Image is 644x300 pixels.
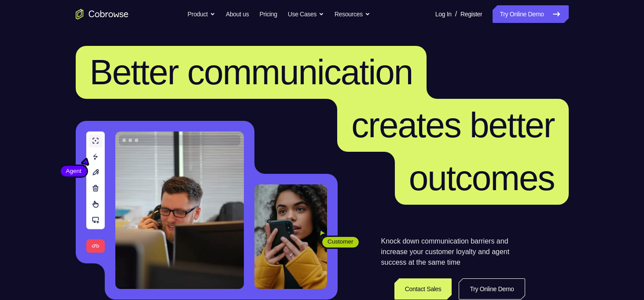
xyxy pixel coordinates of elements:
[115,131,244,289] img: A customer support agent talking on the phone
[351,105,554,145] span: creates better
[459,278,525,300] a: Try Online Demo
[335,5,370,23] button: Resources
[460,5,482,23] a: Register
[226,5,249,23] a: About us
[381,236,525,268] p: Knock down communication barriers and increase your customer loyalty and agent success at the sam...
[254,184,327,289] img: A customer holding their phone
[435,5,452,23] a: Log In
[394,278,452,300] a: Contact Sales
[409,158,555,198] span: outcomes
[76,9,129,19] a: Go to the home page
[259,5,277,23] a: Pricing
[90,52,413,92] span: Better communication
[288,5,324,23] button: Use Cases
[493,5,568,23] a: Try Online Demo
[188,5,215,23] button: Product
[455,9,457,19] span: /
